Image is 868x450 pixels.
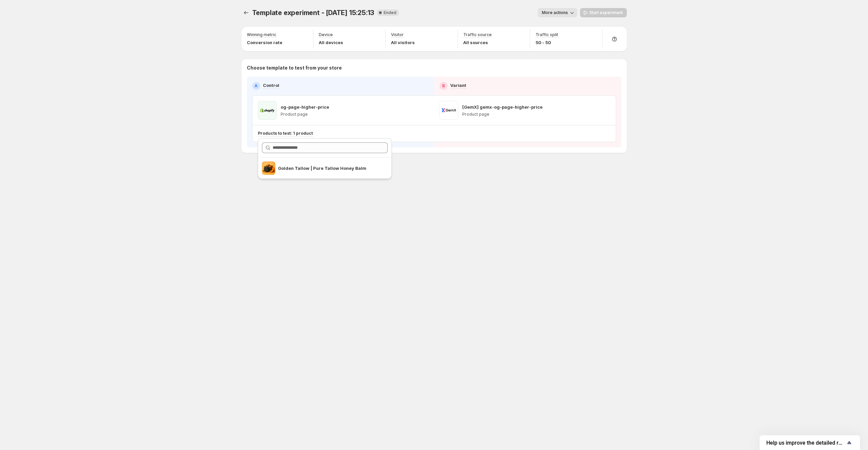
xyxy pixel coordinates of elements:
[450,82,466,89] p: Variant
[440,101,458,120] img: [GemX] gemx-og-page-higher-price
[281,112,329,117] p: Product page
[319,32,333,37] p: Device
[538,8,577,17] button: More actions
[247,32,276,37] p: Winning metric
[391,32,404,37] p: Visitor
[463,39,492,46] p: All sources
[263,82,279,89] p: Control
[252,9,375,17] span: Template experiment - [DATE] 15:25:13
[391,39,415,46] p: All visitors
[255,83,258,89] h2: A
[247,39,282,46] p: Conversion rate
[542,10,568,15] span: More actions
[766,440,845,446] span: Help us improve the detailed report for A/B campaigns
[536,39,558,46] p: 50 - 50
[462,104,543,110] p: [GemX] gemx-og-page-higher-price
[262,161,275,175] img: Golden Tallow | Pure Tallow Honey Balm
[247,65,621,71] p: Choose template to test from your store
[242,8,251,17] button: Experiments
[766,439,853,447] button: Show survey - Help us improve the detailed report for A/B campaigns
[319,39,343,46] p: All devices
[462,112,543,117] p: Product page
[258,131,313,136] p: Products to test: 1 product
[463,32,492,37] p: Traffic source
[384,10,396,15] span: Ended
[442,83,445,89] h2: B
[258,101,277,120] img: og-page-higher-price
[281,104,329,110] p: og-page-higher-price
[536,32,558,37] p: Traffic split
[278,165,366,172] p: Golden Tallow | Pure Tallow Honey Balm
[258,161,392,175] ul: Search for and select a customer segment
